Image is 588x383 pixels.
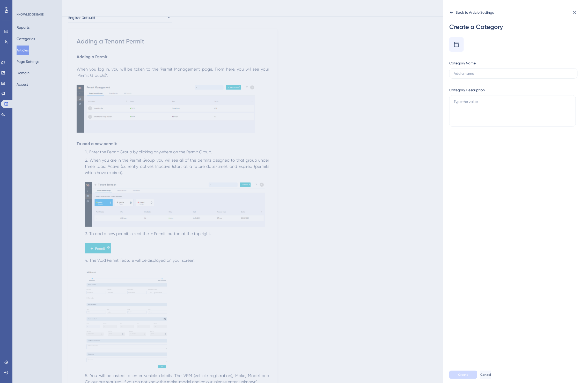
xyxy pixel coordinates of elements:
button: Cancel [480,371,491,379]
span: Cancel [480,373,491,377]
span: Create [458,373,468,377]
div: Category Name [449,60,476,66]
label: Category Description [449,87,578,93]
div: Back to Article Settings [455,9,494,16]
button: Create [449,371,477,379]
input: Add a name [454,71,573,76]
div: Create a Category [449,23,578,31]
